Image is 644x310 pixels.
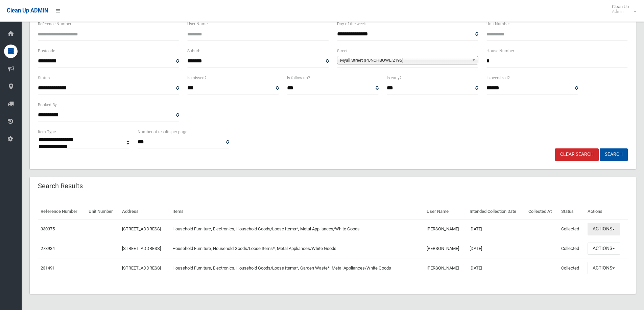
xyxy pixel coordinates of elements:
[38,128,56,136] label: Item Type
[170,204,424,219] th: Items
[588,262,620,274] button: Actions
[600,148,628,161] button: Search
[187,74,207,82] label: Is missed?
[38,204,86,219] th: Reference Number
[555,148,599,161] a: Clear Search
[588,223,620,235] button: Actions
[486,74,510,82] label: Is oversized?
[41,246,55,251] a: 273934
[187,20,208,28] label: User Name
[41,265,55,271] a: 231491
[7,7,48,14] span: Clean Up ADMIN
[41,226,55,231] a: 330375
[612,9,629,14] small: Admin
[340,56,469,64] span: Myall Street (PUNCHBOWL 2196)
[486,47,514,55] label: House Number
[86,204,120,219] th: Unit Number
[467,258,526,278] td: [DATE]
[424,219,467,239] td: [PERSON_NAME]
[122,246,161,251] a: [STREET_ADDRESS]
[287,74,310,82] label: Is follow up?
[170,239,424,258] td: Household Furniture, Household Goods/Loose Items*, Metal Appliances/White Goods
[337,47,348,55] label: Street
[467,239,526,258] td: [DATE]
[30,179,91,193] header: Search Results
[467,219,526,239] td: [DATE]
[424,204,467,219] th: User Name
[387,74,402,82] label: Is early?
[38,74,50,82] label: Status
[170,258,424,278] td: Household Furniture, Electronics, Household Goods/Loose Items*, Garden Waste*, Metal Appliances/W...
[526,204,558,219] th: Collected At
[170,219,424,239] td: Household Furniture, Electronics, Household Goods/Loose Items*, Metal Appliances/White Goods
[138,128,187,136] label: Number of results per page
[467,204,526,219] th: Intended Collection Date
[187,47,200,55] label: Suburb
[558,258,585,278] td: Collected
[486,20,510,28] label: Unit Number
[558,239,585,258] td: Collected
[558,204,585,219] th: Status
[424,239,467,258] td: [PERSON_NAME]
[38,47,55,55] label: Postcode
[119,204,170,219] th: Address
[585,204,628,219] th: Actions
[337,20,366,28] label: Day of the week
[122,226,161,231] a: [STREET_ADDRESS]
[424,258,467,278] td: [PERSON_NAME]
[609,4,636,14] span: Clean Up
[588,243,620,255] button: Actions
[38,20,71,28] label: Reference Number
[122,265,161,271] a: [STREET_ADDRESS]
[558,219,585,239] td: Collected
[38,101,57,109] label: Booked By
